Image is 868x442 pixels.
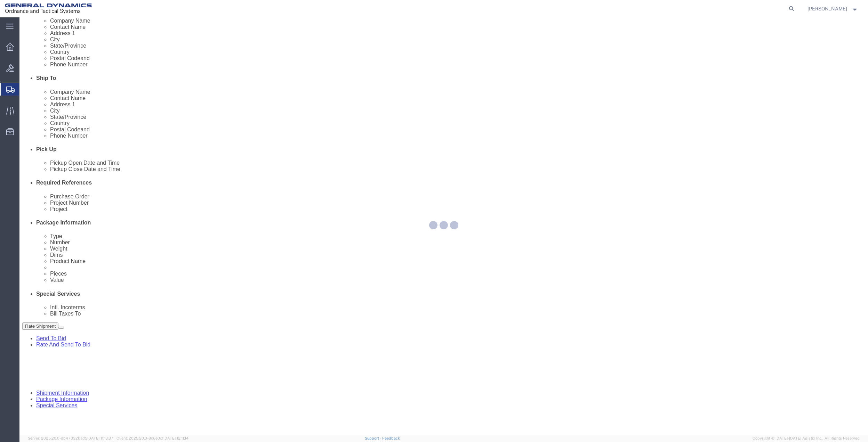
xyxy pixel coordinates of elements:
[28,436,113,440] span: Server: 2025.20.0-db47332bad5
[116,436,188,440] span: Client: 2025.20.0-8c6e0cf
[365,436,382,440] a: Support
[807,5,859,13] button: [PERSON_NAME]
[382,436,400,440] a: Feedback
[163,436,188,440] span: [DATE] 12:11:14
[807,5,847,13] span: Nicholas Bohmer
[753,435,860,441] span: Copyright © [DATE]-[DATE] Agistix Inc., All Rights Reserved
[5,3,92,14] img: logo
[87,436,113,440] span: [DATE] 11:13:37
